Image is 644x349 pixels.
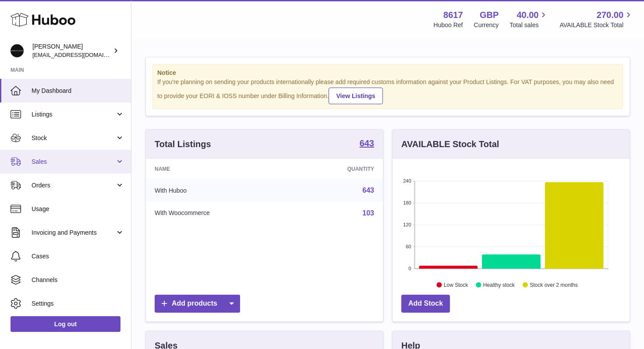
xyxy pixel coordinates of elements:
span: My Dashboard [32,87,124,95]
span: Usage [32,205,124,213]
span: 40.00 [517,9,538,21]
strong: 8617 [443,9,463,21]
text: Healthy stock [483,282,515,288]
text: Stock over 2 months [530,282,577,288]
div: Currency [474,21,499,29]
span: Channels [32,276,124,284]
span: [EMAIL_ADDRESS][DOMAIN_NAME] [32,51,129,58]
text: Low Stock [444,282,468,288]
text: 240 [403,178,411,183]
span: Listings [32,110,115,119]
span: 270.00 [597,9,623,21]
img: hello@alfredco.com [11,44,24,57]
span: Orders [32,181,115,190]
text: 120 [403,222,411,227]
span: Sales [32,158,115,166]
h3: Total Listings [155,138,211,150]
span: AVAILABLE Stock Total [559,21,633,29]
a: View Listings [329,88,382,104]
td: With Huboo [146,179,293,202]
a: 270.00 AVAILABLE Stock Total [559,9,633,29]
a: Add Stock [401,295,450,313]
a: 103 [362,209,374,217]
th: Name [146,159,293,179]
text: 180 [403,200,411,205]
text: 60 [406,244,411,249]
th: Quantity [293,159,383,179]
strong: Notice [157,69,618,77]
span: Stock [32,134,115,142]
div: Huboo Ref [434,21,463,29]
a: 643 [360,139,374,149]
a: 643 [362,187,374,194]
div: If you're planning on sending your products internationally please add required customs informati... [157,78,618,104]
a: Add products [155,295,240,313]
td: With Woocommerce [146,202,293,225]
strong: 643 [360,139,374,148]
text: 0 [408,266,411,271]
span: Invoicing and Payments [32,229,115,237]
span: Cases [32,252,124,261]
strong: GBP [480,9,499,21]
a: 40.00 Total sales [510,9,548,29]
div: [PERSON_NAME] [32,42,111,59]
a: Log out [11,316,120,332]
span: Settings [32,300,124,308]
span: Total sales [510,21,548,29]
h3: AVAILABLE Stock Total [401,138,499,150]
